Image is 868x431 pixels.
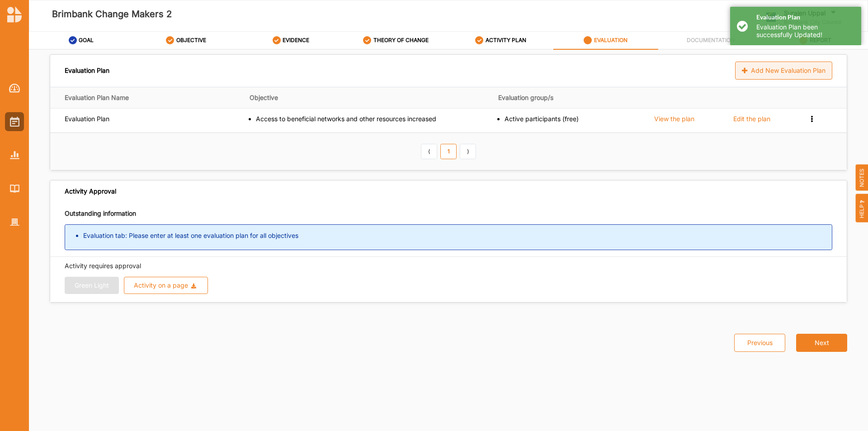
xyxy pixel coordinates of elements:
label: OBJECTIVE [176,37,206,44]
img: Activities [10,117,19,127]
a: Reports [5,146,24,165]
button: Activity on a page [124,277,208,294]
img: Reports [10,151,19,159]
div: Pagination Navigation [420,144,478,159]
label: EVIDENCE [283,37,309,44]
button: Previous [734,334,785,352]
a: Next item [460,144,476,159]
a: Activities [5,112,24,131]
h4: Evaluation Plan [756,14,854,21]
label: GOAL [79,37,94,44]
label: Brimbank Change Makers 2 [52,7,172,22]
div: Activity on a page [134,282,188,289]
div: Active participants (free) [505,115,641,123]
a: Dashboard [5,79,24,98]
p: Activity requires approval [65,261,832,270]
button: Next [796,334,847,352]
div: Evaluation Plan been successfully Updated! [756,24,854,39]
div: Edit the plan [733,115,770,123]
label: Evaluation Plan [65,115,109,123]
div: Add New Evaluation Plan [735,62,832,80]
th: Evaluation group/s [498,87,647,108]
li: Evaluation tab: Please enter at least one evaluation plan for all objectives [83,231,832,240]
img: Dashboard [9,84,20,93]
div: Access to beneficial networks and other resources increased [256,115,492,123]
img: Library [10,185,19,192]
a: Previous item [421,144,437,159]
img: Organisation [10,218,19,226]
div: Evaluation Plan [65,62,109,80]
div: View the plan [654,115,694,123]
label: DOCUMENTATION [687,37,735,44]
img: logo [7,6,22,23]
th: Objective [250,87,499,108]
div: Evaluation Plan Name [65,94,243,102]
label: ACTIVITY PLAN [486,37,526,44]
label: THEORY OF CHANGE [373,37,429,44]
a: Organisation [5,213,24,232]
a: Library [5,179,24,198]
a: 1 [440,144,457,159]
span: Activity Approval [65,187,116,195]
label: EVALUATION [594,37,627,44]
p: Outstanding information [65,209,832,218]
